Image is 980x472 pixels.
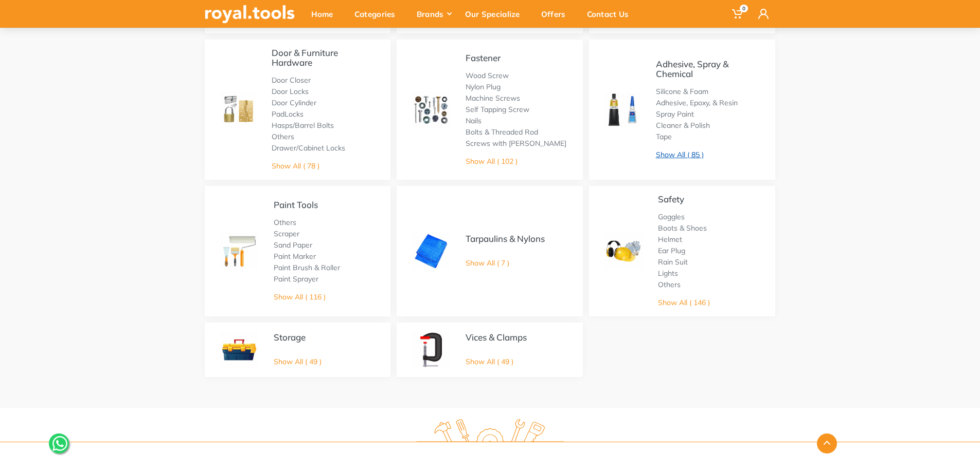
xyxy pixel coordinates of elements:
a: Door Cylinder [272,98,316,107]
div: Offers [534,3,580,25]
img: Royal - Paint Tools [220,232,258,270]
a: Door & Furniture Hardware [272,47,338,68]
img: royal.tools Logo [416,419,564,447]
a: Boots & Shoes [658,223,707,233]
a: Others [274,218,296,227]
a: Ear Plug [658,246,685,255]
a: Helmet [658,235,682,244]
a: Paint Sprayer [274,274,318,284]
a: Drawer/Cabinet Locks [272,143,345,153]
a: Show All ( 49 ) [466,357,513,366]
img: Royal - Safety [604,232,643,270]
img: Royal - Door & Furniture Hardware [220,91,256,127]
a: Others [272,132,294,141]
img: Royal - Adhesive, Spray & Chemical [604,92,640,127]
a: Others [658,280,681,289]
a: Paint Brush & Roller [274,263,340,272]
a: Sand Paper [274,240,312,250]
a: Show All ( 78 ) [272,161,319,171]
a: Lights [658,269,678,278]
a: Show All ( 85 ) [656,150,704,159]
a: Hasps/Barrel Bolts [272,121,334,130]
a: Tape [656,132,672,141]
a: Tarpaulins & Nylons [466,233,545,244]
a: Scraper [274,229,299,238]
a: Adhesive, Epoxy, & Resin [656,98,738,107]
img: Royal - Fastener [412,91,450,129]
a: Spray Paint [656,109,694,119]
a: Door Locks [272,87,309,96]
a: Paint Marker [274,252,316,261]
div: Contact Us [580,3,643,25]
div: Home [304,3,347,25]
a: Goggles [658,212,685,221]
a: Show All ( 146 ) [658,298,710,307]
span: 0 [740,5,748,12]
img: Royal - Tarpaulins & Nylons [412,232,450,270]
a: Nylon Plug [466,82,501,91]
div: Our Specialize [458,3,534,25]
div: Categories [347,3,409,25]
a: Adhesive, Spray & Chemical [656,59,728,79]
a: Storage [274,332,306,343]
a: Fastener [466,52,501,63]
a: Cleaner & Polish [656,121,710,130]
a: Show All ( 49 ) [274,357,322,366]
a: PadLocks [272,109,304,119]
a: Bolts & Threaded Rod [466,127,538,137]
a: Safety [658,194,684,204]
a: Nails [466,116,482,125]
a: Wood Screw [466,71,509,80]
a: Self Tapping Screw [466,105,529,114]
img: Royal - Vices & Clamps [412,331,450,369]
a: Paint Tools [274,199,318,210]
a: Rain Suit [658,257,688,267]
a: Show All ( 102 ) [466,157,518,166]
a: Door Closer [272,75,311,85]
a: Machine Screws [466,93,520,103]
img: Royal - Storage [220,331,258,369]
a: Vices & Clamps [466,332,527,343]
img: royal.tools Logo [205,5,295,23]
a: Show All ( 116 ) [274,292,326,301]
a: Silicone & Foam [656,87,708,96]
div: Brands [409,3,458,25]
a: Screws with [PERSON_NAME] [466,139,566,148]
a: Show All ( 7 ) [466,258,509,268]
